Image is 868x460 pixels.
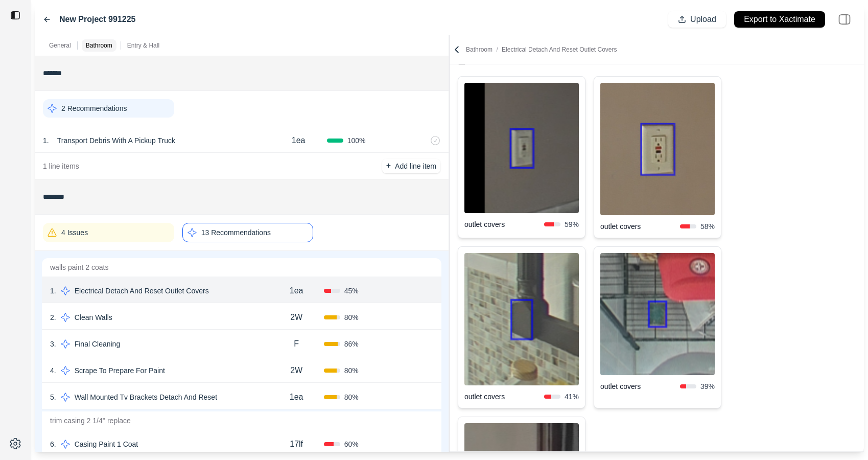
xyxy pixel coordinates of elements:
[71,310,116,325] p: Clean Walls
[292,134,306,147] p: 1ea
[492,46,502,53] span: /
[61,227,88,238] p: 4 Issues
[10,10,20,20] img: toggle sidebar
[71,390,221,404] p: Wall Mounted Tv Brackets Detach And Reset
[50,392,56,402] p: 5 .
[61,103,127,113] p: 2 Recommendations
[344,439,359,449] span: 60 %
[382,159,440,173] button: +Add line item
[50,339,56,349] p: 3 .
[565,219,579,229] span: 59 %
[700,221,715,232] span: 58 %
[294,338,299,350] p: F
[71,337,125,351] p: Final Cleaning
[600,221,680,232] span: outlet covers
[290,364,302,377] p: 2W
[344,392,359,402] span: 80 %
[290,285,303,297] p: 1ea
[344,286,359,296] span: 45 %
[50,286,56,296] p: 1 .
[201,227,271,238] p: 13 Recommendations
[565,392,579,402] span: 41 %
[464,392,544,402] span: outlet covers
[744,14,815,26] p: Export to Xactimate
[42,258,441,277] p: walls paint 2 coats
[347,135,366,146] span: 100 %
[386,160,391,172] p: +
[344,365,359,376] span: 80 %
[344,339,359,349] span: 86 %
[600,83,715,215] img: Cropped Image
[42,411,441,430] p: trim casing 2 1/4'' replace
[464,83,579,213] img: Cropped Image
[71,284,213,298] p: Electrical Detach And Reset Outlet Covers
[502,46,617,53] span: Electrical Detach And Reset Outlet Covers
[290,438,303,450] p: 17lf
[395,161,436,171] p: Add line item
[71,363,169,378] p: Scrape To Prepare For Paint
[86,41,112,50] p: Bathroom
[50,312,56,323] p: 2 .
[464,219,544,229] span: outlet covers
[50,365,56,376] p: 4 .
[49,41,71,50] p: General
[464,253,579,385] img: Cropped Image
[127,41,159,50] p: Entry & Hall
[344,312,359,323] span: 80 %
[50,439,56,449] p: 6 .
[59,13,135,26] label: New Project 991225
[53,133,179,148] p: Transport Debris With A Pickup Truck
[71,437,143,451] p: Casing Paint 1 Coat
[833,8,856,31] img: right-panel.svg
[600,381,680,392] span: outlet covers
[290,391,303,403] p: 1ea
[690,14,716,26] p: Upload
[290,311,302,324] p: 2W
[466,45,617,54] p: Bathroom
[43,135,49,146] p: 1 .
[668,11,726,28] button: Upload
[600,253,715,375] img: Cropped Image
[734,11,825,28] button: Export to Xactimate
[700,381,715,392] span: 39 %
[43,161,79,171] p: 1 line items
